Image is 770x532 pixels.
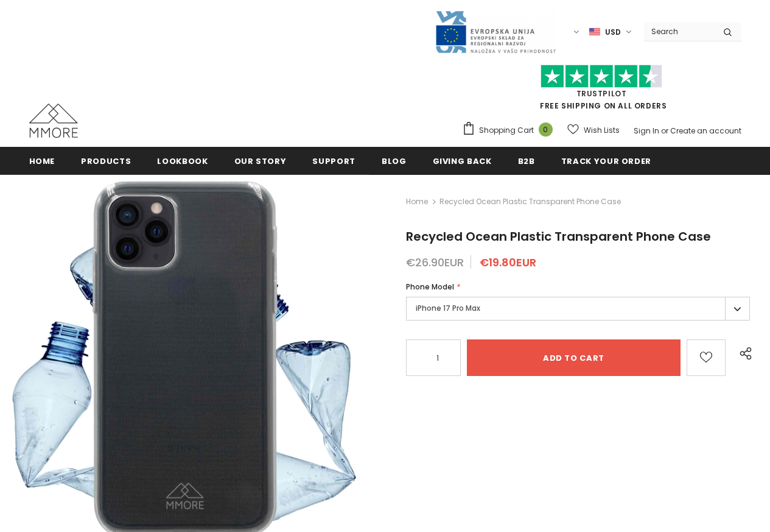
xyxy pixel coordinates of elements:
label: iPhone 17 Pro Max [406,297,750,321]
img: USD [589,27,600,37]
span: FREE SHIPPING ON ALL ORDERS [462,70,741,111]
a: Products [81,147,131,174]
span: Wish Lists [584,124,620,137]
a: Create an account [670,126,741,136]
a: Wish Lists [567,119,620,141]
span: €19.80EUR [480,255,536,270]
img: MMORE Cases [29,104,78,138]
span: Recycled Ocean Plastic Transparent Phone Case [439,194,621,209]
span: Phone Model [406,282,454,292]
a: Giving back [433,147,492,174]
span: support [312,155,355,167]
a: Our Story [234,147,287,174]
a: Trustpilot [576,88,627,99]
span: Products [81,155,131,167]
a: Blog [382,147,407,174]
a: B2B [518,147,535,174]
span: Shopping Cart [479,124,534,137]
a: Home [406,194,428,209]
a: Home [29,147,55,174]
span: 0 [539,122,553,137]
input: Add to cart [467,339,681,376]
span: Home [29,155,55,167]
img: Trust Pilot Stars [541,65,662,88]
span: Giving back [433,155,492,167]
input: Search Site [644,23,714,40]
a: support [312,147,355,174]
span: or [661,126,668,136]
span: Our Story [234,155,287,167]
img: Javni Razpis [435,10,556,54]
a: Sign In [634,126,659,136]
span: Lookbook [157,155,208,167]
span: Track your order [561,155,651,167]
span: USD [605,26,621,38]
span: B2B [518,155,535,167]
span: €26.90EUR [406,255,464,270]
a: Javni Razpis [435,26,556,37]
span: Recycled Ocean Plastic Transparent Phone Case [406,228,711,245]
a: Lookbook [157,147,208,174]
a: Track your order [561,147,651,174]
a: Shopping Cart 0 [462,121,559,140]
span: Blog [382,155,407,167]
